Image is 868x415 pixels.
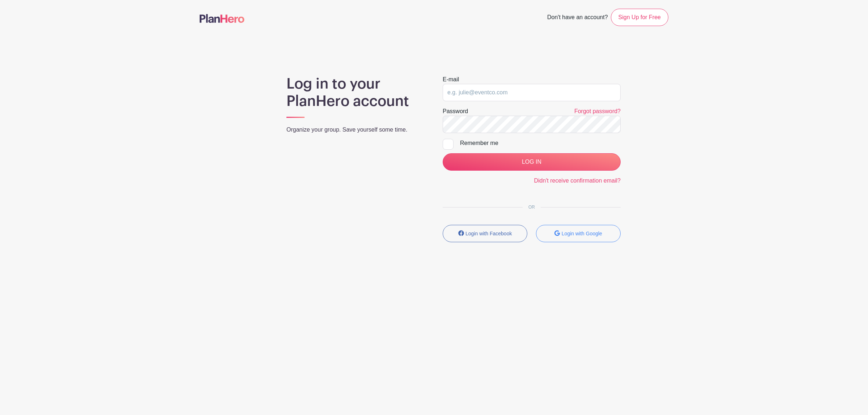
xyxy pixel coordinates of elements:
[534,177,621,184] a: Didn't receive confirmation email?
[562,231,602,236] small: Login with Google
[443,225,527,242] button: Login with Facebook
[523,205,541,210] span: OR
[443,107,468,116] label: Password
[200,14,244,23] img: logo-507f7623f17ff9eddc593b1ce0a138ce2505c220e1c5a4e2b4648c50719b7d32.svg
[286,75,425,110] h1: Log in to your PlanHero account
[460,139,621,147] div: Remember me
[465,231,512,236] small: Login with Facebook
[574,108,621,114] a: Forgot password?
[443,84,621,101] input: e.g. julie@eventco.com
[443,153,621,171] input: LOG IN
[611,9,668,26] a: Sign Up for Free
[443,75,459,84] label: E-mail
[536,225,621,242] button: Login with Google
[286,125,425,134] p: Organize your group. Save yourself some time.
[547,10,608,26] span: Don't have an account?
